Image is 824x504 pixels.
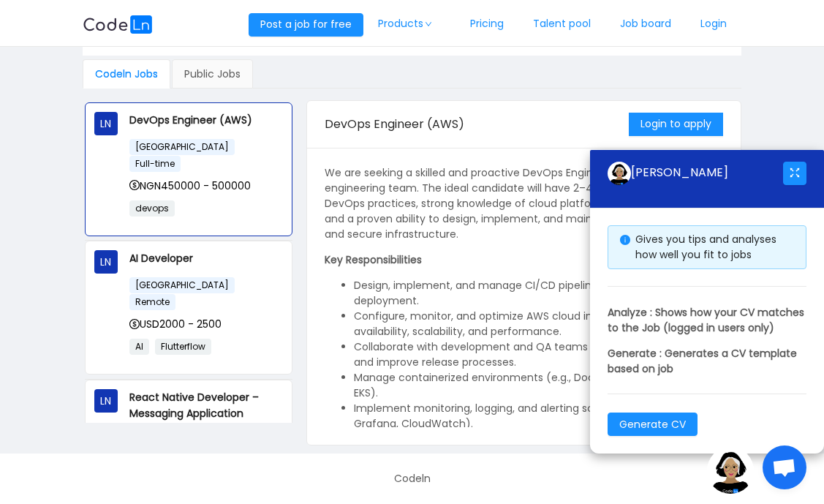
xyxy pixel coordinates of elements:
[129,180,140,190] i: icon: dollar
[635,232,776,262] span: Gives you tips and analyses how well you fit to jobs
[354,339,724,370] li: Collaborate with development and QA teams to automate workflows and improve release processes.
[129,319,140,329] i: icon: dollar
[129,112,283,128] p: DevOps Engineer (AWS)
[608,413,698,436] button: Generate CV
[129,178,251,193] span: NGN450000 - 500000
[100,112,111,135] span: LN
[129,156,181,172] span: Full-time
[620,235,630,245] i: icon: info-circle
[129,277,235,293] span: [GEOGRAPHIC_DATA]
[354,370,724,401] li: Manage containerized environments (e.g., Docker, Kubernetes, ECS, EKS).
[783,162,806,185] button: icon: fullscreen
[608,305,806,336] p: Analyze : Shows how your CV matches to the Job (logged in users only)
[763,445,806,489] div: Open chat
[354,309,724,339] li: Configure, monitor, and optimize AWS cloud infrastructure to ensure availability, scalability, an...
[155,339,211,355] span: Flutterflow
[608,346,806,377] p: Generate : Generates a CV template based on job
[249,13,363,37] button: Post a job for free
[129,294,175,310] span: Remote
[608,162,783,185] div: [PERSON_NAME]
[424,20,433,28] i: icon: down
[629,113,723,136] button: Login to apply
[100,250,111,274] span: LN
[129,250,283,266] p: AI Developer
[354,401,724,432] li: Implement monitoring, logging, and alerting solutions (e.g., Prometheus, Grafana, CloudWatch).
[129,200,175,217] span: devops
[325,252,422,267] strong: Key Responsibilities
[100,389,111,413] span: LN
[129,389,283,421] p: React Native Developer – Messaging Application
[249,17,363,31] a: Post a job for free
[325,116,464,132] span: DevOps Engineer (AWS)
[707,447,754,494] img: ground.ddcf5dcf.png
[325,165,724,242] p: We are seeking a skilled and proactive DevOps Engineer to join our engineering team. The ideal ca...
[608,162,631,185] img: ground.ddcf5dcf.png
[83,15,153,34] img: logobg.f302741d.svg
[83,59,170,89] div: Codeln Jobs
[129,139,235,155] span: [GEOGRAPHIC_DATA]
[129,317,222,331] span: USD2000 - 2500
[354,278,724,309] li: Design, implement, and manage CI/CD pipelines for application deployment.
[129,339,149,355] span: AI
[172,59,253,89] div: Public Jobs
